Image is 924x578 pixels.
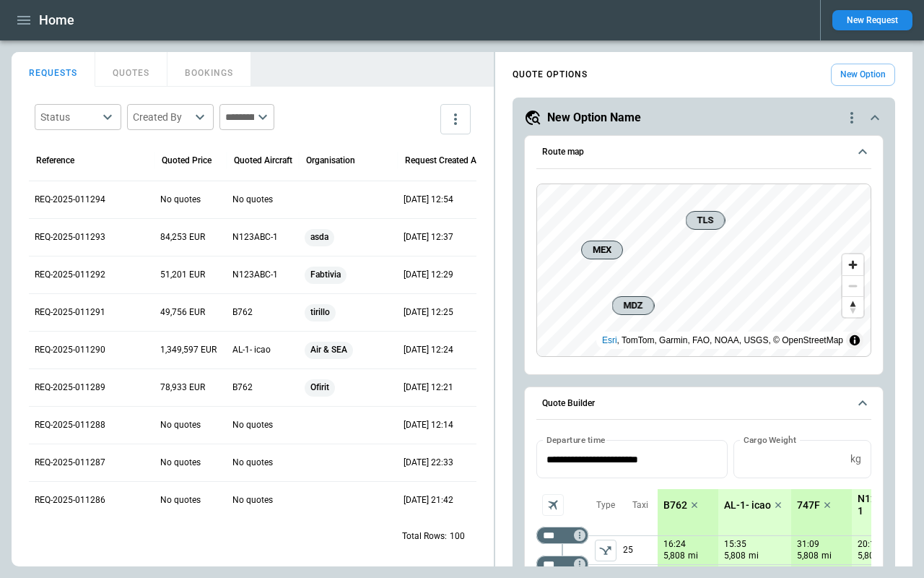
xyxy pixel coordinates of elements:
[724,550,746,562] p: 5,808
[692,213,718,228] span: TLS
[160,494,201,506] p: No quotes
[305,294,336,331] span: tirillo
[232,494,273,506] p: No quotes
[232,231,278,243] p: N123ABC-1
[595,540,616,561] button: left aligned
[536,136,871,169] button: Route map
[35,306,105,319] p: REQ-2025-011291
[663,539,686,550] p: 16:24
[232,306,253,319] p: B762
[858,539,880,550] p: 20:19
[797,539,819,550] p: 31:09
[35,381,105,394] p: REQ-2025-011289
[744,433,796,446] label: Cargo Weight
[232,269,278,281] p: N123ABC-1
[160,269,205,281] p: 51,201 EUR
[602,333,843,348] div: , TomTom, Garmin, FAO, NOAA, USGS, © OpenStreetMap
[404,269,453,281] p: 03/09/2025 12:29
[305,219,334,256] span: asda
[405,155,526,165] div: Request Created At (UTC+3:00)
[402,530,447,543] p: Total Rows:
[36,155,74,165] div: Reference
[536,527,588,544] div: Too short
[232,381,253,394] p: B762
[160,381,205,394] p: 78,933 EUR
[404,457,453,469] p: 02/09/2025 22:33
[404,194,453,206] p: 03/09/2025 12:54
[35,194,105,206] p: REQ-2025-011294
[797,499,820,512] p: 747F
[850,453,861,465] p: kg
[160,306,205,319] p: 49,756 EUR
[821,550,832,562] p: mi
[858,493,905,517] p: N123ABC-1
[404,494,453,506] p: 02/09/2025 21:42
[542,494,564,516] span: Aircraft selection
[232,344,271,356] p: AL-1- icao
[542,399,595,408] h6: Quote Builder
[160,344,217,356] p: 1,349,597 EUR
[12,52,95,87] button: REQUESTS
[623,536,658,564] p: 25
[588,243,616,257] span: MEX
[35,457,105,469] p: REQ-2025-011287
[160,194,201,206] p: No quotes
[663,499,687,512] p: B762
[306,155,355,165] div: Organisation
[404,344,453,356] p: 03/09/2025 12:24
[536,556,588,573] div: Too short
[749,550,759,562] p: mi
[35,269,105,281] p: REQ-2025-011292
[404,381,453,394] p: 03/09/2025 12:21
[305,369,335,406] span: Ofirit
[842,254,863,275] button: Zoom in
[632,499,648,512] p: Taxi
[404,419,453,431] p: 03/09/2025 12:14
[831,64,895,86] button: New Option
[618,298,648,313] span: MDZ
[724,539,746,550] p: 15:35
[162,155,212,165] div: Quoted Price
[663,550,685,562] p: 5,808
[595,540,616,561] span: Type of sector
[305,256,346,293] span: Fabtivia
[440,104,471,134] button: more
[167,52,251,87] button: BOOKINGS
[858,550,879,562] p: 5,808
[232,419,273,431] p: No quotes
[35,344,105,356] p: REQ-2025-011290
[688,550,698,562] p: mi
[536,387,871,420] button: Quote Builder
[305,332,353,368] span: Air & SEA
[547,110,641,126] h5: New Option Name
[846,332,863,349] summary: Toggle attribution
[842,296,863,317] button: Reset bearing to north
[596,499,615,512] p: Type
[542,147,584,157] h6: Route map
[95,52,167,87] button: QUOTES
[404,231,453,243] p: 03/09/2025 12:37
[35,419,105,431] p: REQ-2025-011288
[39,12,74,29] h1: Home
[232,457,273,469] p: No quotes
[160,231,205,243] p: 84,253 EUR
[35,231,105,243] p: REQ-2025-011293
[513,72,588,78] h4: QUOTE OPTIONS
[40,110,98,124] div: Status
[832,10,912,30] button: New Request
[843,109,860,126] div: quote-option-actions
[232,194,273,206] p: No quotes
[536,184,871,357] div: Route map
[842,275,863,296] button: Zoom out
[524,109,884,126] button: New Option Namequote-option-actions
[724,499,771,512] p: AL-1- icao
[133,110,191,124] div: Created By
[234,155,292,165] div: Quoted Aircraft
[546,433,606,446] label: Departure time
[404,306,453,319] p: 03/09/2025 12:25
[450,530,465,543] p: 100
[797,550,819,562] p: 5,808
[35,494,105,506] p: REQ-2025-011286
[160,457,201,469] p: No quotes
[160,419,201,431] p: No quotes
